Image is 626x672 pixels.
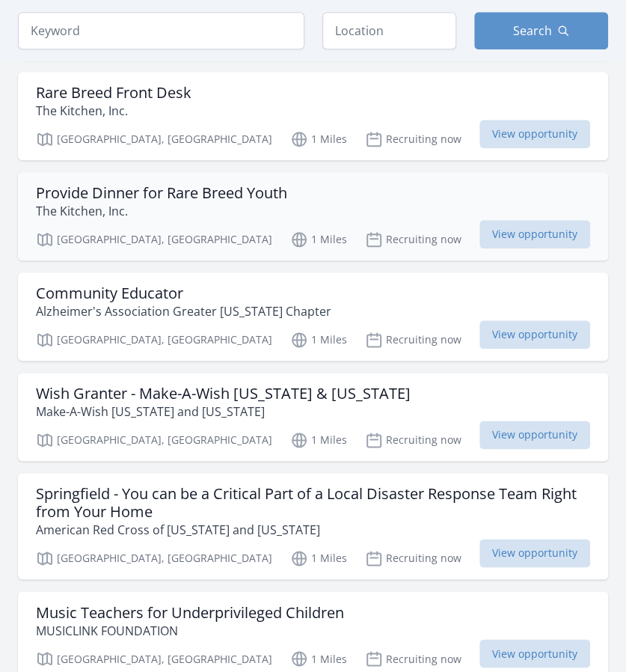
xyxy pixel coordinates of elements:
span: View opportunity [479,421,590,449]
a: Rare Breed Front Desk The Kitchen, Inc. [GEOGRAPHIC_DATA], [GEOGRAPHIC_DATA] 1 Miles Recruiting n... [18,72,608,160]
p: [GEOGRAPHIC_DATA], [GEOGRAPHIC_DATA] [36,549,272,567]
p: Recruiting now [365,650,461,668]
span: View opportunity [479,120,590,148]
p: [GEOGRAPHIC_DATA], [GEOGRAPHIC_DATA] [36,230,272,248]
input: Location [322,12,456,49]
p: Recruiting now [365,130,461,148]
p: 1 Miles [290,431,347,449]
p: American Red Cross of [US_STATE] and [US_STATE] [36,521,590,539]
a: Springfield - You can be a Critical Part of a Local Disaster Response Team Right from Your Home A... [18,473,608,579]
p: [GEOGRAPHIC_DATA], [GEOGRAPHIC_DATA] [36,650,272,668]
p: [GEOGRAPHIC_DATA], [GEOGRAPHIC_DATA] [36,431,272,449]
h3: Community Educator [36,284,331,302]
p: Alzheimer's Association Greater [US_STATE] Chapter [36,302,331,320]
p: Make-A-Wish [US_STATE] and [US_STATE] [36,403,411,421]
h3: Springfield - You can be a Critical Part of a Local Disaster Response Team Right from Your Home [36,485,590,521]
h3: Rare Breed Front Desk [36,84,191,102]
h3: Wish Granter - Make-A-Wish [US_STATE] & [US_STATE] [36,385,411,403]
span: View opportunity [479,320,590,349]
input: Keyword [18,12,304,49]
p: 1 Miles [290,331,347,349]
p: [GEOGRAPHIC_DATA], [GEOGRAPHIC_DATA] [36,130,272,148]
span: View opportunity [479,539,590,567]
a: Wish Granter - Make-A-Wish [US_STATE] & [US_STATE] Make-A-Wish [US_STATE] and [US_STATE] [GEOGRAP... [18,373,608,461]
p: Recruiting now [365,331,461,349]
h3: Music Teachers for Underprivileged Children [36,603,344,621]
button: Search [474,12,608,49]
span: View opportunity [479,220,590,248]
p: 1 Miles [290,650,347,668]
p: Recruiting now [365,431,461,449]
p: Recruiting now [365,230,461,248]
p: 1 Miles [290,230,347,248]
p: 1 Miles [290,130,347,148]
p: [GEOGRAPHIC_DATA], [GEOGRAPHIC_DATA] [36,331,272,349]
span: Search [512,22,551,40]
p: Recruiting now [365,549,461,567]
p: MUSICLINK FOUNDATION [36,621,344,639]
h3: Provide Dinner for Rare Breed Youth [36,184,287,202]
p: 1 Miles [290,549,347,567]
p: The Kitchen, Inc. [36,202,287,220]
a: Provide Dinner for Rare Breed Youth The Kitchen, Inc. [GEOGRAPHIC_DATA], [GEOGRAPHIC_DATA] 1 Mile... [18,172,608,260]
p: The Kitchen, Inc. [36,102,191,120]
a: Community Educator Alzheimer's Association Greater [US_STATE] Chapter [GEOGRAPHIC_DATA], [GEOGRAP... [18,272,608,361]
span: View opportunity [479,639,590,668]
